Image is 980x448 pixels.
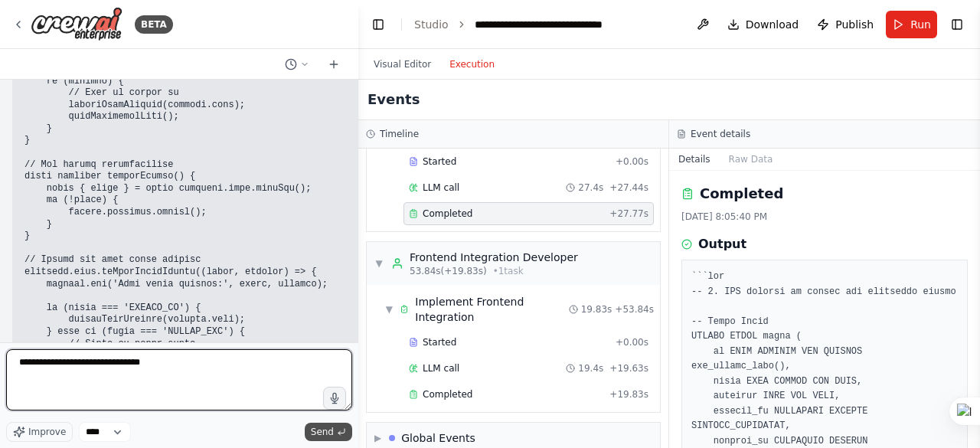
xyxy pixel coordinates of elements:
[616,155,648,168] span: + 0.00s
[698,235,746,253] h3: Output
[374,432,381,444] span: ▶
[721,11,805,38] button: Download
[578,362,603,374] span: 19.4s
[720,149,782,170] button: Raw Data
[135,15,173,34] div: BETA
[440,55,504,74] button: Execution
[367,14,389,35] button: Hide left sidebar
[28,426,66,438] span: Improve
[578,181,603,194] span: 27.4s
[401,430,475,446] div: Global Events
[746,17,799,32] span: Download
[423,336,456,348] span: Started
[581,303,612,316] span: 19.83s
[946,14,968,35] button: Show right sidebar
[691,128,750,140] h3: Event details
[31,7,122,41] img: Logo
[493,265,524,277] span: • 1 task
[323,387,346,410] button: Click to speak your automation idea
[835,17,874,32] span: Publish
[414,17,647,32] nav: breadcrumb
[609,362,648,374] span: + 19.63s
[279,55,315,74] button: Switch to previous chat
[410,265,487,277] span: 53.84s (+19.83s)
[374,257,384,270] span: ▼
[380,128,419,140] h3: Timeline
[615,303,654,316] span: + 53.84s
[423,362,459,374] span: LLM call
[410,250,578,265] div: Frontend Integration Developer
[910,17,931,32] span: Run
[367,89,420,110] h2: Events
[423,388,472,401] span: Completed
[811,11,880,38] button: Publish
[886,11,937,38] button: Run
[6,422,73,442] button: Improve
[609,208,648,220] span: + 27.77s
[311,426,334,438] span: Send
[423,155,456,168] span: Started
[616,336,648,348] span: + 0.00s
[609,388,648,401] span: + 19.83s
[669,149,720,170] button: Details
[423,208,472,220] span: Completed
[700,183,783,204] h2: Completed
[414,18,449,31] a: Studio
[322,55,346,74] button: Start a new chat
[385,303,394,316] span: ▼
[681,211,968,223] div: [DATE] 8:05:40 PM
[364,55,440,74] button: Visual Editor
[305,423,352,441] button: Send
[415,294,568,325] div: Implement Frontend Integration
[423,181,459,194] span: LLM call
[609,181,648,194] span: + 27.44s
